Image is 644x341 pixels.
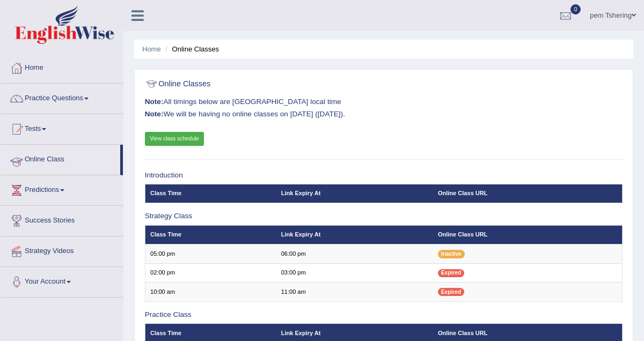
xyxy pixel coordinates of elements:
b: Note: [145,98,164,106]
td: 05:00 pm [145,244,276,263]
span: Inactive [438,250,465,258]
a: Online Class [1,145,120,172]
span: Expired [438,288,464,296]
a: Tests [1,114,123,141]
h3: All timings below are [GEOGRAPHIC_DATA] local time [145,98,623,106]
td: 02:00 pm [145,263,276,282]
th: Link Expiry At [276,225,433,244]
h3: Strategy Class [145,212,623,220]
a: Strategy Videos [1,236,123,263]
a: Home [142,45,161,53]
span: 0 [570,4,581,14]
th: Class Time [145,184,276,203]
li: Online Classes [163,44,219,54]
td: 06:00 pm [276,244,433,263]
td: 03:00 pm [276,263,433,282]
span: Expired [438,269,464,277]
td: 10:00 am [145,283,276,301]
a: Success Stories [1,206,123,233]
th: Online Class URL [433,225,623,244]
a: Home [1,53,123,80]
th: Class Time [145,225,276,244]
b: Note: [145,110,164,118]
a: Practice Questions [1,84,123,110]
th: Online Class URL [433,184,623,203]
td: 11:00 am [276,283,433,301]
a: View class schedule [145,132,204,146]
h2: Online Classes [145,77,441,91]
a: Predictions [1,175,123,202]
th: Link Expiry At [276,184,433,203]
a: Your Account [1,267,123,294]
h3: Practice Class [145,311,623,319]
h3: Introduction [145,172,623,180]
h3: We will be having no online classes on [DATE] ([DATE]). [145,110,623,118]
